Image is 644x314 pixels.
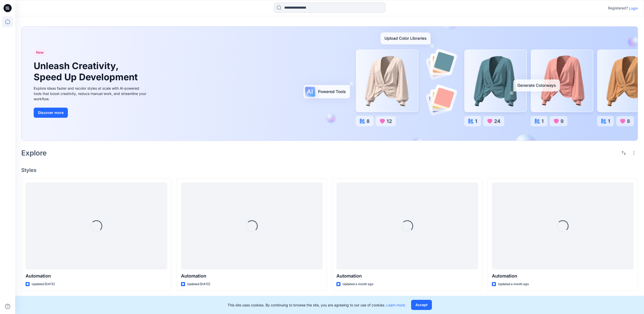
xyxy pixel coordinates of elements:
div: Explore ideas faster and recolor styles at scale with AI-powered tools that boost creativity, red... [34,86,148,102]
h2: Explore [21,149,47,157]
a: Learn more [386,303,405,307]
p: Updated [DATE] [32,282,55,287]
p: Updated a month ago [343,282,373,287]
p: Updated a month ago [498,282,529,287]
p: Automation [492,272,634,280]
span: New [36,49,44,55]
p: This site uses cookies. By continuing to browse the site, you are agreeing to our use of cookies. [228,302,405,308]
p: Registered? [608,5,628,11]
h1: Unleash Creativity, Speed Up Development [34,61,140,82]
p: Automation [181,272,323,280]
button: Accept [411,300,432,310]
p: Login [629,6,638,11]
h4: Styles [21,167,638,173]
p: Updated [DATE] [187,282,210,287]
button: Discover more [34,108,68,118]
p: Automation [26,272,167,280]
p: Automation [336,272,478,280]
a: Discover more [34,108,148,118]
